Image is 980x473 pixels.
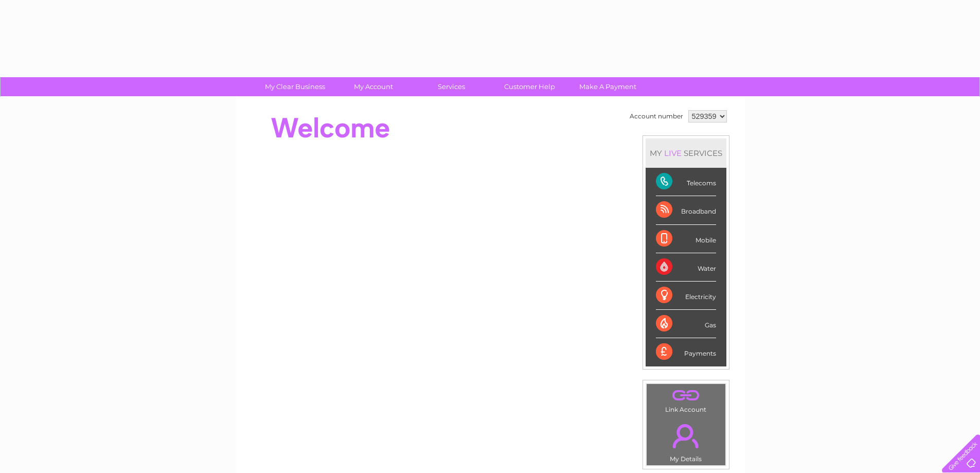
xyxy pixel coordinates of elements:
a: My Account [331,77,416,96]
div: Electricity [656,282,716,310]
a: My Clear Business [253,77,337,96]
td: My Details [646,415,726,466]
a: . [649,418,723,454]
div: Payments [656,338,716,366]
a: Customer Help [487,77,572,96]
div: Broadband [656,196,716,224]
a: . [649,387,723,405]
a: Services [409,77,494,96]
div: Water [656,253,716,282]
div: Mobile [656,225,716,253]
div: Gas [656,310,716,338]
div: Telecoms [656,168,716,196]
div: LIVE [662,148,684,158]
td: Account number [627,108,686,125]
div: MY SERVICES [646,138,726,168]
a: Make A Payment [565,77,650,96]
td: Link Account [646,383,726,416]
